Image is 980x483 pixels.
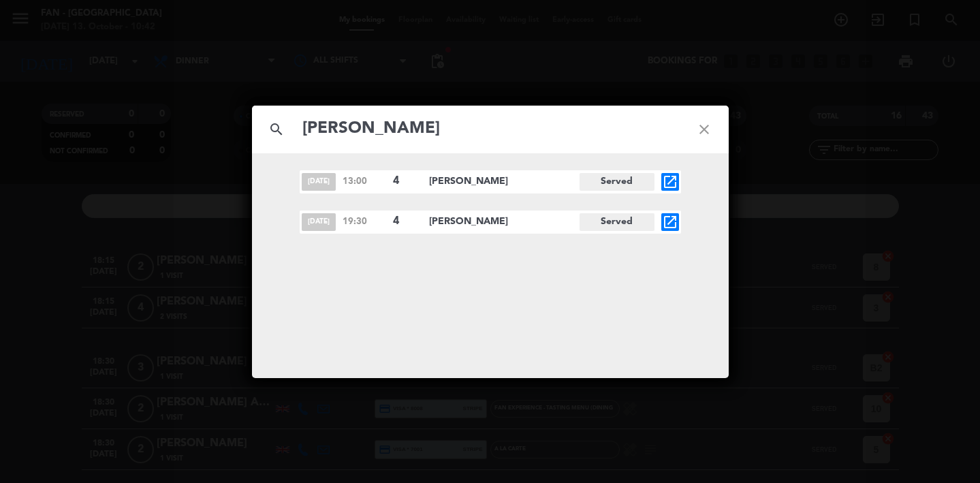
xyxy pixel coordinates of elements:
[302,173,336,191] span: [DATE]
[580,213,654,231] span: Served
[302,213,336,231] span: [DATE]
[662,174,678,190] i: open_in_new
[429,174,580,189] span: [PERSON_NAME]
[680,105,729,154] i: close
[252,105,301,154] i: search
[393,213,417,230] span: 4
[393,172,417,190] span: 4
[429,214,580,230] span: [PERSON_NAME]
[343,174,386,189] span: 13:00
[301,115,680,143] input: Search bookings
[580,173,654,191] span: Served
[662,214,678,230] i: open_in_new
[343,215,386,229] span: 19:30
